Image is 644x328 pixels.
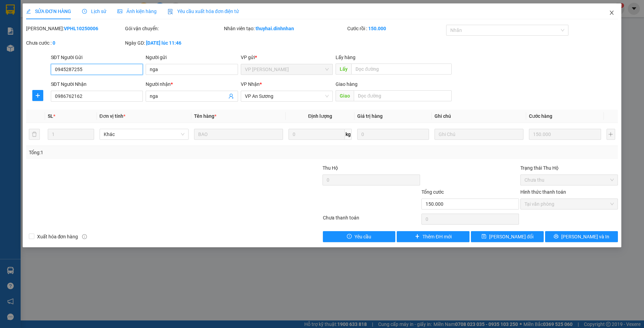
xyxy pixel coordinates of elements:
[397,231,470,242] button: plusThêm ĐH mới
[26,39,124,47] div: Chưa cước :
[422,233,451,240] span: Thêm ĐH mới
[228,93,234,99] span: user-add
[146,80,238,88] div: Người nhận
[421,189,444,195] span: Tổng cước
[520,164,618,172] div: Trạng thái Thu Hộ
[607,129,615,140] button: plus
[26,9,71,14] span: SỬA ĐƠN HÀNG
[357,113,383,119] span: Giá trị hàng
[117,9,157,14] span: Ảnh kiện hàng
[602,3,621,23] button: Close
[351,64,452,75] input: Dọc đường
[194,113,216,119] span: Tên hàng
[26,25,124,32] div: [PERSON_NAME]:
[26,9,31,14] span: edit
[64,26,98,31] b: VPHL10250006
[168,9,239,14] span: Yêu cầu xuất hóa đơn điện tử
[245,91,329,101] span: VP An Sương
[524,199,614,209] span: Tại văn phòng
[100,113,125,119] span: Đơn vị tính
[308,113,332,119] span: Định lượng
[336,81,358,87] span: Giao hàng
[354,90,452,101] input: Dọc đường
[432,110,526,123] th: Ghi chú
[146,40,181,46] b: [DATE] lúc 11:46
[482,234,486,239] span: save
[245,64,329,75] span: VP Hà Lam
[434,129,523,140] input: Ghi Chú
[323,165,338,171] span: Thu Hộ
[53,40,55,46] b: 0
[256,26,294,31] b: thuyhai.dinhnhan
[29,129,40,140] button: delete
[345,129,352,140] span: kg
[336,64,351,75] span: Lấy
[51,54,143,61] div: SĐT Người Gửi
[34,233,81,240] span: Xuất hóa đơn hàng
[168,9,173,14] img: icon
[368,26,386,31] b: 150.000
[415,234,420,239] span: plus
[51,80,143,88] div: SĐT Người Nhận
[529,113,552,119] span: Cước hàng
[524,175,614,185] span: Chưa thu
[224,25,346,32] div: Nhân viên tạo:
[347,234,352,239] span: exclamation-circle
[354,233,371,240] span: Yêu cầu
[32,90,43,101] button: plus
[554,234,558,239] span: printer
[489,233,533,240] span: [PERSON_NAME] đổi
[336,90,354,101] span: Giao
[357,129,429,140] input: 0
[241,81,260,87] span: VP Nhận
[33,93,43,98] span: plus
[82,9,106,14] span: Lịch sử
[323,231,396,242] button: exclamation-circleYêu cầu
[545,231,618,242] button: printer[PERSON_NAME] và In
[125,25,223,32] div: Gói vận chuyển:
[194,129,283,140] input: VD: Bàn, Ghế
[82,9,87,14] span: clock-circle
[104,129,184,139] span: Khác
[609,10,614,15] span: close
[241,54,333,61] div: VP gửi
[336,55,355,60] span: Lấy hàng
[529,129,601,140] input: 0
[322,214,421,226] div: Chưa thanh toán
[48,113,53,119] span: SL
[146,54,238,61] div: Người gửi
[82,234,87,239] span: info-circle
[117,9,122,14] span: picture
[29,149,249,156] div: Tổng: 1
[561,233,609,240] span: [PERSON_NAME] và In
[347,25,445,32] div: Cước rồi :
[471,231,544,242] button: save[PERSON_NAME] đổi
[125,39,223,47] div: Ngày GD:
[520,189,566,195] label: Hình thức thanh toán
